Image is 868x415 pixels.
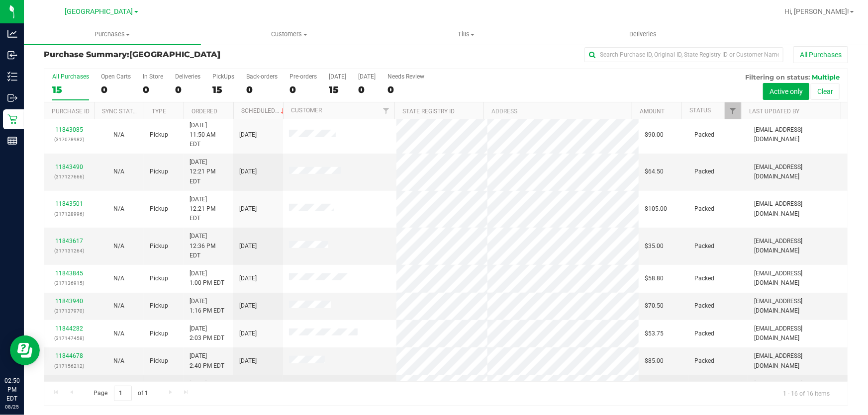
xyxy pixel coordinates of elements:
[55,352,83,359] a: 11844678
[143,84,163,95] div: 0
[50,172,88,181] p: (317127666)
[113,274,124,283] button: N/A
[212,73,234,80] div: PickUps
[754,163,842,181] span: [EMAIL_ADDRESS][DOMAIN_NAME]
[50,306,88,316] p: (317137970)
[201,30,378,39] span: Customers
[694,274,714,283] span: Packed
[793,46,848,63] button: All Purchases
[378,102,394,119] a: Filter
[745,73,810,81] span: Filtering on status:
[101,84,131,95] div: 0
[190,195,227,224] span: [DATE] 12:21 PM EDT
[113,275,124,282] span: Not Applicable
[239,242,257,251] span: [DATE]
[175,73,200,80] div: Deliveries
[190,351,224,370] span: [DATE] 2:40 PM EDT
[150,130,168,140] span: Pickup
[7,29,17,39] inline-svg: Analytics
[7,50,17,60] inline-svg: Inbound
[10,335,40,365] iframe: Resource center
[113,301,124,311] button: N/A
[378,24,555,45] a: Tills
[129,50,220,59] span: [GEOGRAPHIC_DATA]
[50,361,88,371] p: (317156212)
[24,24,201,45] a: Purchases
[50,333,88,343] p: (317147458)
[4,403,19,411] p: 08/25
[113,204,124,214] button: N/A
[52,73,89,80] div: All Purchases
[55,238,83,245] a: 11843617
[113,302,124,309] span: Not Applicable
[329,84,346,95] div: 15
[239,274,257,283] span: [DATE]
[811,83,840,100] button: Clear
[44,50,312,59] h3: Purchase Summary:
[239,329,257,338] span: [DATE]
[239,204,257,214] span: [DATE]
[55,298,83,305] a: 11843940
[246,84,278,95] div: 0
[113,329,124,338] button: N/A
[241,107,287,114] a: Scheduled
[694,329,714,338] span: Packed
[584,47,783,62] input: Search Purchase ID, Original ID, State Registry ID or Customer Name...
[645,301,664,311] span: $70.50
[50,209,88,219] p: (317128996)
[113,167,124,176] button: N/A
[55,126,83,133] a: 11843085
[402,108,455,115] a: State Registry ID
[24,30,201,39] span: Purchases
[150,204,168,214] span: Pickup
[114,386,132,401] input: 1
[190,324,224,343] span: [DATE] 2:03 PM EDT
[239,167,257,176] span: [DATE]
[50,135,88,144] p: (317078982)
[55,380,83,387] a: 11844725
[113,356,124,366] button: N/A
[150,242,168,251] span: Pickup
[113,131,124,138] span: Not Applicable
[694,167,714,176] span: Packed
[246,73,278,80] div: Back-orders
[694,242,714,251] span: Packed
[694,204,714,214] span: Packed
[358,73,376,80] div: [DATE]
[190,121,227,150] span: [DATE] 11:50 AM EDT
[645,274,664,283] span: $58.80
[645,167,664,176] span: $64.50
[239,130,257,140] span: [DATE]
[754,351,842,370] span: [EMAIL_ADDRESS][DOMAIN_NAME]
[50,246,88,255] p: (317131264)
[7,72,17,82] inline-svg: Inventory
[55,164,83,170] a: 11843490
[113,130,124,140] button: N/A
[150,167,168,176] span: Pickup
[4,376,19,403] p: 02:50 PM EDT
[291,107,322,114] a: Customer
[645,356,664,366] span: $85.00
[754,324,842,343] span: [EMAIL_ADDRESS][DOMAIN_NAME]
[175,84,200,95] div: 0
[150,356,168,366] span: Pickup
[113,168,124,175] span: Not Applicable
[775,386,838,401] span: 1 - 16 of 16 items
[754,379,842,398] span: [EMAIL_ADDRESS][DOMAIN_NAME]
[694,301,714,311] span: Packed
[85,386,157,401] span: Page of 1
[113,330,124,337] span: Not Applicable
[55,270,83,277] a: 11843845
[52,84,89,95] div: 15
[101,73,131,80] div: Open Carts
[763,83,809,100] button: Active only
[152,108,166,115] a: Type
[192,108,217,115] a: Ordered
[113,357,124,364] span: Not Applicable
[239,301,257,311] span: [DATE]
[289,84,317,95] div: 0
[483,102,632,120] th: Address
[113,243,124,249] span: Not Applicable
[143,73,163,80] div: In Store
[812,73,840,81] span: Multiple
